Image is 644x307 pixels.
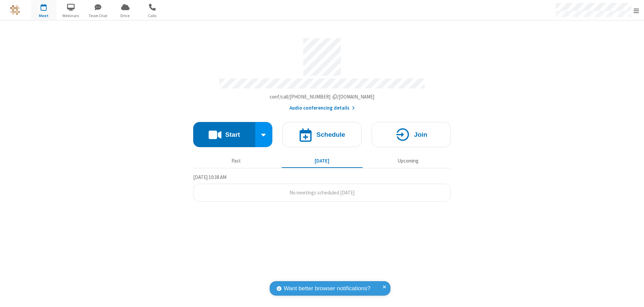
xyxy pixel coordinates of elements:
[282,122,362,147] button: Schedule
[86,13,111,19] span: Team Chat
[255,122,273,147] div: Start conference options
[140,13,165,19] span: Calls
[113,13,138,19] span: Drive
[193,173,451,202] section: Today's Meetings
[372,122,451,147] button: Join
[196,155,277,167] button: Past
[58,13,84,19] span: Webinars
[316,131,345,138] h4: Schedule
[225,131,240,138] h4: Start
[31,13,56,19] span: Meet
[289,104,355,112] button: Audio conferencing details
[193,174,226,180] span: [DATE] 10:38 AM
[282,155,363,167] button: [DATE]
[270,93,375,101] button: Copy my meeting room linkCopy my meeting room link
[10,5,20,15] img: QA Selenium DO NOT DELETE OR CHANGE
[193,122,255,147] button: Start
[193,33,451,112] section: Account details
[284,284,370,293] span: Want better browser notifications?
[270,94,375,100] span: Copy my meeting room link
[414,131,427,138] h4: Join
[289,189,355,196] span: No meetings scheduled [DATE]
[368,155,448,167] button: Upcoming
